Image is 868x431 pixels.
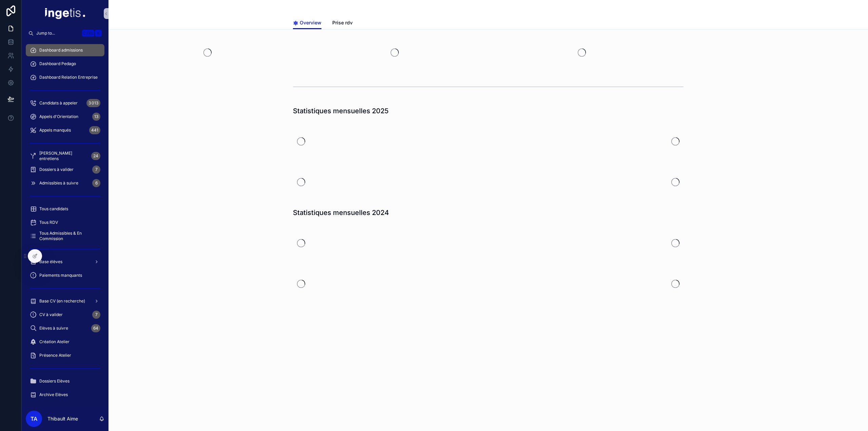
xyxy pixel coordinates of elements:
img: App logo [45,8,85,19]
div: 7 [92,165,100,174]
span: K [96,31,101,36]
a: Base CV (en recherche) [26,295,104,307]
a: [PERSON_NAME] entretiens24 [26,150,104,162]
span: Dashboard admissions [39,47,83,53]
a: Dashboard Pedago [26,58,104,70]
a: Tous candidats [26,203,104,215]
a: CV à valider7 [26,309,104,321]
div: 3 013 [86,99,100,107]
span: Tous Admissibles & En Commission [39,231,98,241]
span: Dossiers à valider [39,167,74,172]
span: [PERSON_NAME] entretiens [39,151,88,161]
span: Appels manqués [39,128,71,133]
a: Dashboard Relation Entreprise [26,71,104,83]
span: Jump to... [36,31,79,36]
span: Elèves à suivre [39,326,68,331]
span: Présence Atelier [39,353,71,358]
span: Overview [300,19,321,26]
span: Paiements manquants [39,273,82,278]
a: Base élèves [26,256,104,268]
span: Candidats à appeler [39,100,78,106]
a: Prise rdv [332,17,353,30]
span: Dossiers Elèves [39,378,70,384]
div: 6 [92,179,100,187]
h1: Statistiques mensuelles 2024 [293,208,389,217]
a: Tous RDV [26,216,104,229]
a: Elèves à suivre64 [26,322,104,334]
button: Jump to...CtrlK [26,27,104,39]
span: Tous candidats [39,206,68,212]
a: Overview [293,17,321,30]
span: TA [31,415,37,423]
a: Appels d'Orientation13 [26,111,104,123]
a: Archive Elèves [26,389,104,401]
span: Archive Elèves [39,392,68,397]
span: Appels d'Orientation [39,114,78,119]
a: Dossiers à valider7 [26,163,104,176]
p: Thibault Aime [47,415,78,422]
div: 7 [92,311,100,319]
div: 441 [89,126,100,134]
span: Dashboard Relation Entreprise [39,75,98,80]
span: Base élèves [39,259,62,265]
span: Prise rdv [332,19,353,26]
div: 24 [91,152,100,160]
span: Création Atelier [39,339,70,345]
span: CV à valider [39,312,63,317]
div: scrollable content [22,39,108,407]
span: Ctrl [82,30,94,37]
a: Dashboard admissions [26,44,104,56]
div: 64 [91,324,100,332]
span: Base CV (en recherche) [39,298,85,304]
a: Admissibles à suivre6 [26,177,104,189]
a: Paiements manquants [26,269,104,281]
a: Appels manqués441 [26,124,104,136]
span: Dashboard Pedago [39,61,76,66]
a: Tous Admissibles & En Commission [26,230,104,242]
a: Présence Atelier [26,349,104,361]
a: Création Atelier [26,336,104,348]
h1: Statistiques mensuelles 2025 [293,106,389,116]
a: Dossiers Elèves [26,375,104,387]
span: Tous RDV [39,220,58,225]
div: 13 [92,113,100,121]
a: Candidats à appeler3 013 [26,97,104,109]
span: Admissibles à suivre [39,180,78,186]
